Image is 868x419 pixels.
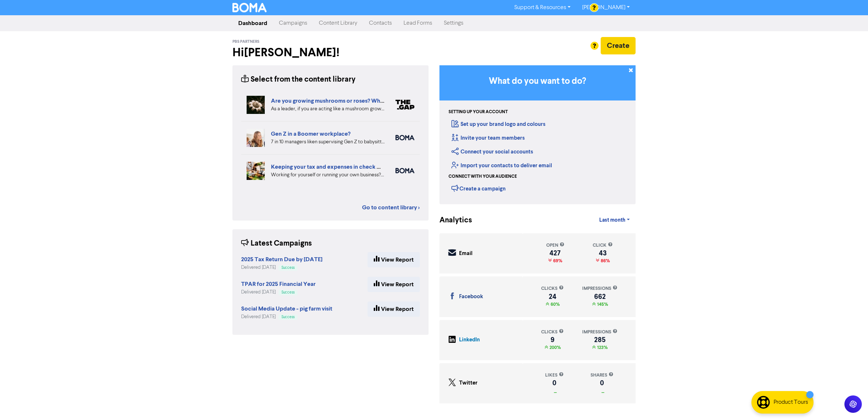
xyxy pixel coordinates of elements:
div: Create a campaign [451,183,506,194]
div: Select from the content library [241,74,356,85]
a: Last month [593,213,636,227]
div: impressions [582,329,617,336]
div: clicks [541,285,564,292]
a: Settings [438,16,469,30]
div: 662 [582,294,617,300]
a: TPAR for 2025 Financial Year [241,282,316,287]
span: 60% [549,301,560,307]
div: Delivered [DATE] [241,289,316,296]
a: Social Media Update - pig farm visit [241,306,332,312]
a: Are you growing mushrooms or roses? Why you should lead like a gardener, not a grower [271,97,500,104]
a: Contacts [363,16,398,30]
div: 7 in 10 managers liken supervising Gen Z to babysitting or parenting. But is your people manageme... [271,138,385,146]
strong: 2025 Tax Return Due by [DATE] [241,256,323,263]
a: [PERSON_NAME] [576,2,636,13]
div: 285 [582,337,617,343]
span: 86% [599,258,610,264]
div: 0 [545,380,564,386]
div: Delivered [DATE] [241,264,323,271]
div: Facebook [459,293,483,301]
div: Latest Campaigns [241,238,312,249]
h3: What do you want to do? [450,76,625,87]
img: BOMA Logo [232,3,267,12]
a: Import your contacts to deliver email [451,162,552,169]
div: Analytics [439,215,463,226]
span: PBS Partners [232,39,259,44]
a: Lead Forms [398,16,438,30]
span: 200% [548,345,561,350]
a: 2025 Tax Return Due by [DATE] [241,257,323,263]
a: Dashboard [232,16,273,30]
a: Support & Resources [508,2,576,13]
a: Gen Z in a Boomer workplace? [271,130,350,137]
div: Email [459,250,472,258]
div: impressions [582,285,617,292]
div: Setting up your account [449,109,508,115]
span: 145% [596,301,608,307]
img: boma_accounting [396,168,414,173]
div: 9 [541,337,564,343]
span: Success [281,315,295,319]
span: 123% [596,345,608,350]
a: Keeping your tax and expenses in check when you are self-employed [271,163,451,171]
strong: Social Media Update - pig farm visit [241,305,332,312]
strong: TPAR for 2025 Financial Year [241,280,316,288]
div: 24 [541,294,564,300]
div: 43 [593,250,613,256]
span: _ [552,388,557,394]
iframe: Chat Widget [832,384,868,419]
div: Connect with your audience [449,173,517,180]
div: Delivered [DATE] [241,313,332,320]
a: Set up your brand logo and colours [451,121,545,128]
span: Success [281,266,295,270]
span: Last month [599,217,625,223]
a: Connect your social accounts [451,148,533,155]
div: clicks [541,329,564,336]
img: boma [396,135,414,140]
a: View Report [368,301,420,317]
a: Invite your team members [451,135,525,141]
div: LinkedIn [459,336,480,344]
span: Success [281,291,295,294]
div: click [593,242,613,249]
span: _ [600,388,604,394]
a: Go to content library > [362,203,420,212]
div: 0 [591,380,613,386]
div: likes [545,372,564,379]
a: Content Library [313,16,363,30]
a: View Report [368,277,420,292]
a: View Report [368,252,420,267]
span: 69% [552,258,562,264]
a: Campaigns [273,16,313,30]
button: Create [601,37,636,54]
div: As a leader, if you are acting like a mushroom grower you’re unlikely to have a clear plan yourse... [271,105,385,113]
div: Working for yourself or running your own business? Setup robust systems for expenses & tax requir... [271,171,385,179]
img: thegap [396,100,414,110]
div: shares [591,372,613,379]
div: Getting Started in BOMA [439,65,636,204]
div: Twitter [459,379,478,387]
h2: Hi [PERSON_NAME] ! [232,46,429,59]
div: open [546,242,564,249]
div: 427 [546,250,564,256]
